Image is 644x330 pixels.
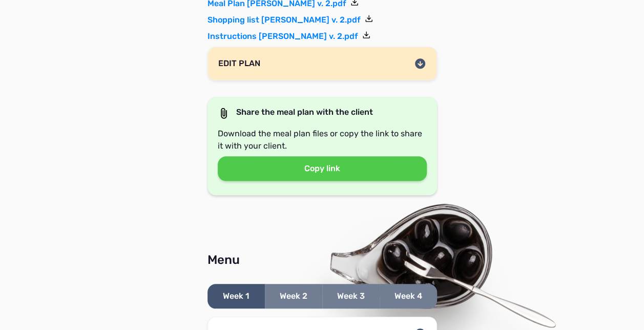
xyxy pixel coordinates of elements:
button: Week 4 [380,284,437,308]
button: Week 3 [322,284,380,308]
p: Share the meal plan with the client [230,107,373,119]
div: EDIT PLAN [218,59,260,68]
div: Download the meal plan files or copy the link to share it with your client. [207,97,437,195]
div: Menu [207,253,437,267]
button: Week 2 [265,284,322,308]
a: Instructions [PERSON_NAME] v. 2.pdf [207,30,370,43]
a: Shopping list [PERSON_NAME] v. 2.pdf [207,14,373,26]
button: Copy link [218,156,427,181]
button: Week 1 [207,284,265,308]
